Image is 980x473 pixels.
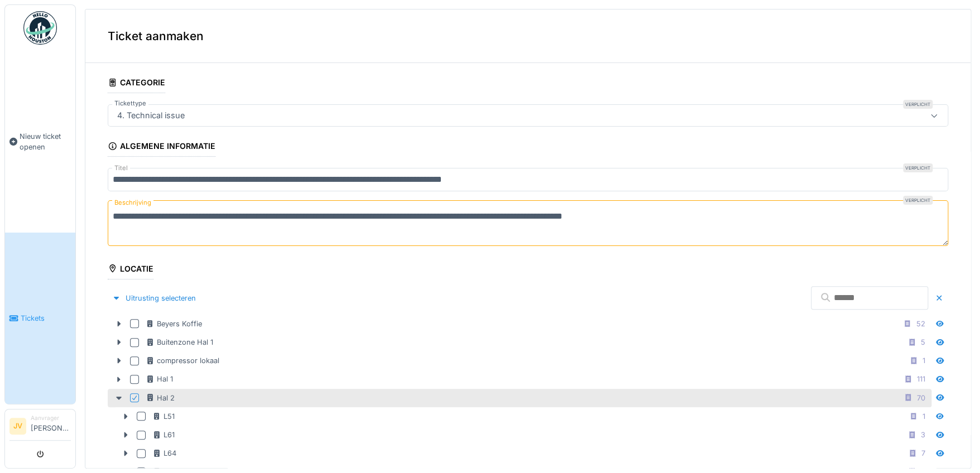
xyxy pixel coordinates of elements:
span: Nieuw ticket openen [20,131,71,152]
div: L61 [152,429,175,440]
div: Beyers Koffie [146,318,202,329]
li: JV [9,418,26,435]
div: Verplicht [903,100,933,109]
div: Hal 1 [146,374,173,384]
div: Algemene informatie [108,138,215,157]
img: Badge_color-CXgf-gQk.svg [23,11,57,45]
div: 3 [921,429,925,440]
a: Tickets [5,233,75,404]
div: 70 [917,393,925,403]
div: 1 [923,355,925,366]
div: Buitenzone Hal 1 [146,337,213,347]
div: 52 [916,318,925,329]
div: 111 [917,374,925,384]
div: Hal 2 [146,393,175,403]
label: Tickettype [112,99,148,108]
span: Tickets [21,313,71,324]
a: Nieuw ticket openen [5,51,75,233]
div: 7 [921,448,925,458]
div: 5 [921,337,925,347]
div: compressor lokaal [146,355,219,366]
div: Categorie [108,74,165,93]
div: Verplicht [903,196,933,205]
a: JV Aanvrager[PERSON_NAME] [9,414,71,441]
div: Ticket aanmaken [85,9,971,63]
li: [PERSON_NAME] [31,414,71,438]
div: Uitrusting selecteren [108,291,200,306]
div: L64 [152,448,176,458]
div: 4. Technical issue [113,109,189,122]
div: 1 [923,411,925,422]
div: Aanvrager [31,414,71,422]
label: Beschrijving [112,196,153,210]
div: Locatie [108,260,153,279]
label: Titel [112,163,130,173]
div: Verplicht [903,163,933,172]
div: L51 [152,411,175,422]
